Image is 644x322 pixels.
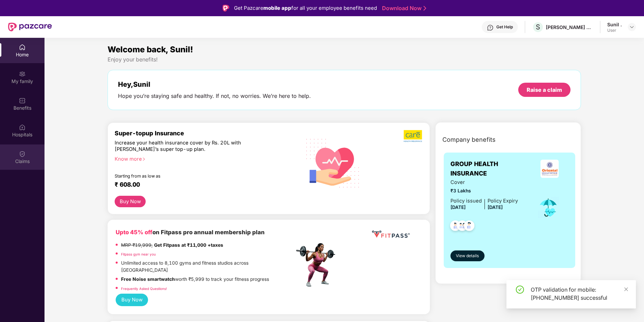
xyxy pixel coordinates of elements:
[450,205,466,210] span: [DATE]
[19,44,26,51] img: svg+xml;base64,PHN2ZyBpZD0iSG9tZSIgeG1sbnM9Imh0dHA6Ly93d3cudzMub3JnLzIwMDAvc3ZnIiB3aWR0aD0iMjAiIG...
[115,140,265,153] div: Increase your health insurance cover by Rs. 20L with [PERSON_NAME]’s super top-up plan.
[496,24,513,30] div: Get Help
[450,197,482,205] div: Policy issued
[301,130,365,195] img: svg+xml;base64,PHN2ZyB4bWxucz0iaHR0cDovL3d3dy53My5vcmcvMjAwMC9zdmciIHhtbG5zOnhsaW5rPSJodHRwOi8vd3...
[487,24,494,31] img: svg+xml;base64,PHN2ZyBpZD0iSGVscC0zMngzMiIgeG1sbnM9Imh0dHA6Ly93d3cudzMub3JnLzIwMDAvc3ZnIiB3aWR0aD...
[121,276,269,283] p: worth ₹5,999 to track your fitness progress
[19,151,26,157] img: svg+xml;base64,PHN2ZyBpZD0iQ2xhaW0iIHhtbG5zPSJodHRwOi8vd3d3LnczLm9yZy8yMDAwL3N2ZyIgd2lkdGg9IjIwIi...
[294,241,341,289] img: fpp.png
[516,286,524,294] span: check-circle
[121,260,294,274] p: Unlimited access to 8,100 gyms and fitness studios across [GEOGRAPHIC_DATA]
[488,197,518,205] div: Policy Expiry
[263,5,291,11] strong: mobile app
[8,23,52,31] img: New Pazcare Logo
[121,287,167,291] a: Frequently Asked Questions!
[116,229,152,236] b: Upto 45% off
[118,92,311,100] div: Hope you’re staying safe and healthy. If not, no worries. We’re here to help.
[454,218,471,235] img: svg+xml;base64,PHN2ZyB4bWxucz0iaHR0cDovL3d3dy53My5vcmcvMjAwMC9zdmciIHdpZHRoPSI0OC45MTUiIGhlaWdodD...
[19,97,26,104] img: svg+xml;base64,PHN2ZyBpZD0iQmVuZWZpdHMiIHhtbG5zPSJodHRwOi8vd3d3LnczLm9yZy8yMDAwL3N2ZyIgd2lkdGg9Ij...
[537,196,559,219] img: icon
[19,71,26,77] img: svg+xml;base64,PHN2ZyB3aWR0aD0iMjAiIGhlaWdodD0iMjAiIHZpZXdCb3g9IjAgMCAyMCAyMCIgZmlsbD0ibm9uZSIgeG...
[488,205,503,210] span: [DATE]
[531,286,628,302] div: OTP validation for mobile: [PHONE_NUMBER] successful
[142,157,146,161] span: right
[624,287,628,292] span: close
[461,218,477,235] img: svg+xml;base64,PHN2ZyB4bWxucz0iaHR0cDovL3d3dy53My5vcmcvMjAwMC9zdmciIHdpZHRoPSI0OC45NDMiIGhlaWdodD...
[456,253,479,259] span: View details
[154,242,223,248] strong: Get Fitpass at ₹11,000 +taxes
[116,294,148,306] button: Buy Now
[108,56,581,63] div: Enjoy your benefits!
[450,250,485,261] button: View details
[629,24,635,30] img: svg+xml;base64,PHN2ZyBpZD0iRHJvcGRvd24tMzJ4MzIiIHhtbG5zPSJodHRwOi8vd3d3LnczLm9yZy8yMDAwL3N2ZyIgd2...
[19,124,26,131] img: svg+xml;base64,PHN2ZyBpZD0iSG9zcGl0YWxzIiB4bWxucz0iaHR0cDovL3d3dy53My5vcmcvMjAwMC9zdmciIHdpZHRoPS...
[450,179,518,186] span: Cover
[527,86,562,93] div: Raise a claim
[115,130,294,137] div: Super-topup Insurance
[108,45,193,54] span: Welcome back, Sunil!
[121,242,153,248] del: MRP ₹19,999,
[450,159,531,179] span: GROUP HEALTH INSURANCE
[607,21,622,28] div: Sunil .
[540,160,559,178] img: insurerLogo
[234,4,377,12] div: Get Pazcare for all your employee benefits need
[450,187,518,195] span: ₹3 Lakhs
[223,5,229,11] img: Logo
[442,135,496,144] span: Company benefits
[607,28,622,33] div: User
[423,5,426,12] img: Stroke
[447,218,464,235] img: svg+xml;base64,PHN2ZyB4bWxucz0iaHR0cDovL3d3dy53My5vcmcvMjAwMC9zdmciIHdpZHRoPSI0OC45NDMiIGhlaWdodD...
[404,130,423,142] img: b5dec4f62d2307b9de63beb79f102df3.png
[118,80,311,88] div: Hey, Sunil
[115,156,290,161] div: Know more
[546,24,593,30] div: [PERSON_NAME] CONSULTANTS P LTD
[371,228,411,240] img: fppp.png
[536,23,540,31] span: S
[115,196,146,208] button: Buy Now
[382,5,424,12] a: Download Now
[115,173,266,178] div: Starting from as low as
[121,276,175,282] strong: Free Noise smartwatch
[116,229,265,236] b: on Fitpass pro annual membership plan
[115,181,288,189] div: ₹ 608.00
[121,252,156,256] a: Fitpass gym near you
